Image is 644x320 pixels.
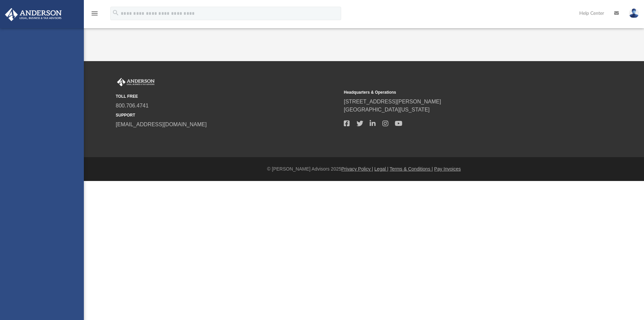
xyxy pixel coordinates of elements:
a: [GEOGRAPHIC_DATA][US_STATE] [344,107,430,112]
small: TOLL FREE [116,93,339,99]
a: Legal | [374,166,388,172]
div: © [PERSON_NAME] Advisors 2025 [84,166,644,173]
small: SUPPORT [116,112,339,118]
a: Privacy Policy | [341,166,373,172]
a: [STREET_ADDRESS][PERSON_NAME] [344,99,441,104]
small: Headquarters & Operations [344,89,567,95]
a: 800.706.4741 [116,103,149,108]
a: [EMAIL_ADDRESS][DOMAIN_NAME] [116,122,207,127]
img: User Pic [629,8,639,18]
a: Pay Invoices [434,166,461,172]
img: Anderson Advisors Platinum Portal [116,78,156,87]
a: menu [91,13,99,17]
i: search [112,9,119,16]
i: menu [91,9,99,17]
img: Anderson Advisors Platinum Portal [3,8,64,21]
a: Terms & Conditions | [390,166,433,172]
